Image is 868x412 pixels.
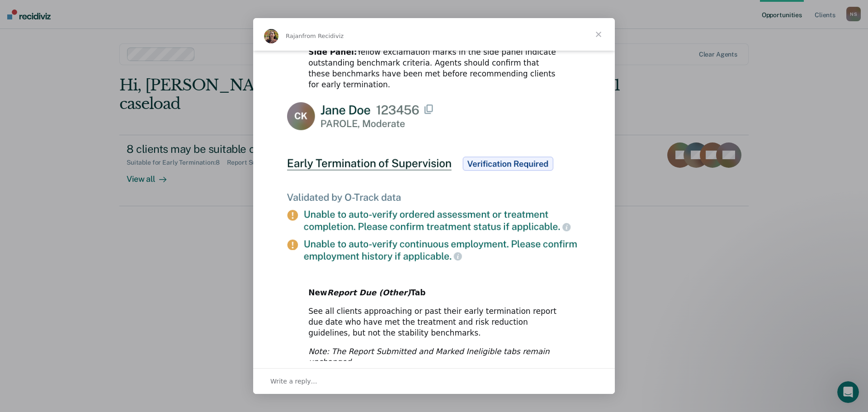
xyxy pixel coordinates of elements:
[253,368,615,394] div: Open conversation and reply
[270,375,317,387] span: Write a reply…
[308,47,357,57] b: Side Panel:
[582,18,615,51] span: Close
[308,306,560,338] div: See all clients approaching or past their early termination report due date who have met the trea...
[327,288,411,297] i: Report Due (Other)
[308,288,425,297] b: New Tab
[308,347,549,367] i: Note: The Report Submitted and Marked Ineligible tabs remain unchanged.
[302,33,344,39] span: from Recidiviz
[308,47,560,90] div: Yellow exclamation marks in the side panel indicate outstanding benchmark criteria. Agents should...
[264,29,278,43] img: Profile image for Rajan
[286,33,302,39] span: Rajan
